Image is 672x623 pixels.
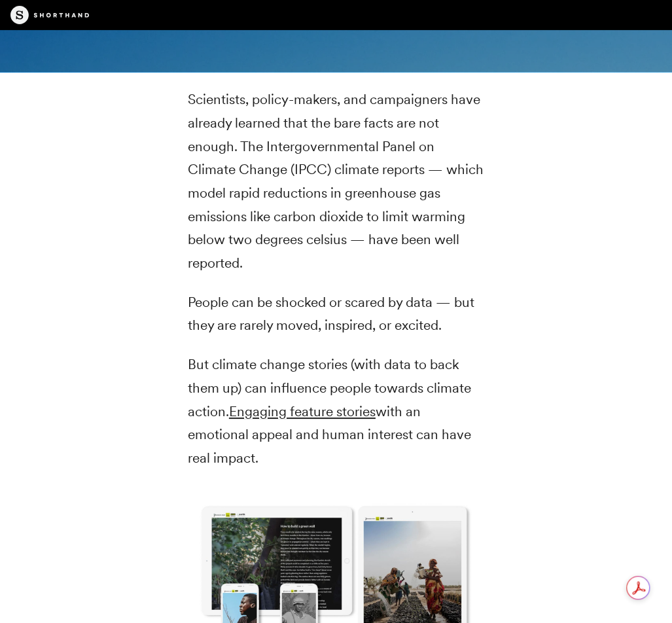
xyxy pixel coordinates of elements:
p: People can be shocked or scared by data — but they are rarely moved, inspired, or excited. [188,291,485,337]
p: But climate change stories (with data to back them up) can influence people towards climate actio... [188,353,485,469]
img: The Craft [10,6,89,24]
a: Engaging feature stories [229,403,376,419]
p: Scientists, policy-makers, and campaigners have already learned that the bare facts are not enoug... [188,88,485,275]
